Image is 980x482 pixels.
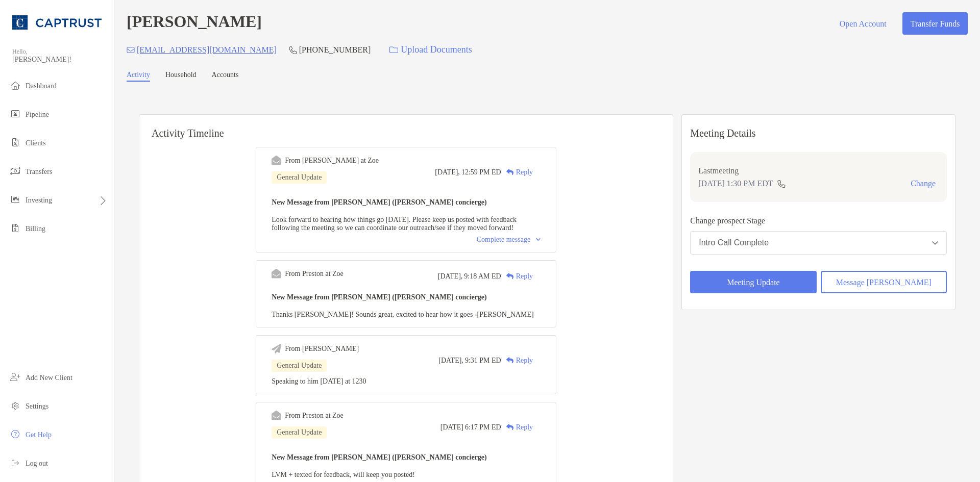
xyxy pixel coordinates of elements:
[165,71,197,82] a: Household
[699,238,769,247] div: Intro Call Complete
[12,56,108,64] span: [PERSON_NAME]!
[821,271,947,293] button: Message [PERSON_NAME]
[26,168,52,175] span: Transfers
[285,270,344,278] div: From Preston at Zoe
[285,412,344,420] div: From Preston at Zoe
[536,238,541,241] img: Chevron icon
[777,180,786,188] img: communication type
[26,431,52,439] span: Get Help
[908,179,939,189] button: Change
[285,345,359,353] div: From [PERSON_NAME]
[26,82,57,90] span: Dashboard
[383,39,478,61] a: Upload Documents
[272,344,281,353] img: Event icon
[26,225,45,233] span: Billing
[698,177,773,190] p: [DATE] 1:30 PM EDT
[127,47,135,53] img: Email Icon
[272,411,281,420] img: Event icon
[289,46,297,54] img: Phone Icon
[299,43,371,56] p: [PHONE_NUMBER]
[26,111,49,118] span: Pipeline
[272,269,281,278] img: Event icon
[465,357,501,365] span: 9:31 PM ED
[272,216,517,232] span: Look forward to hearing how things go [DATE]. Please keep us posted with feedback following the m...
[501,271,533,282] div: Reply
[506,169,514,175] img: Reply icon
[139,115,673,139] h6: Activity Timeline
[272,198,487,206] b: New Message from [PERSON_NAME] ([PERSON_NAME] concierge)
[272,360,327,372] div: General Update
[26,402,48,410] span: Settings
[272,156,281,165] img: Event icon
[212,71,239,82] a: Accounts
[690,271,816,293] button: Meeting Update
[12,4,102,41] img: CAPTRUST Logo
[438,357,463,365] span: [DATE],
[272,311,534,318] span: Thanks [PERSON_NAME]! Sounds great, excited to hear how it goes -[PERSON_NAME]
[435,168,460,176] span: [DATE],
[9,456,21,469] img: logout icon
[127,71,150,82] a: Activity
[438,272,463,281] span: [DATE],
[831,12,894,35] button: Open Account
[9,165,21,177] img: transfers icon
[501,355,533,366] div: Reply
[477,236,541,244] div: Complete message
[464,272,501,281] span: 9:18 AM ED
[506,273,514,280] img: Reply icon
[26,139,46,147] span: Clients
[26,374,72,382] span: Add New Client
[902,12,968,35] button: Transfer Funds
[9,193,21,206] img: investing icon
[9,222,21,234] img: billing icon
[690,214,947,227] p: Change prospect Stage
[690,231,947,255] button: Intro Call Complete
[461,168,501,176] span: 12:59 PM ED
[389,46,398,54] img: button icon
[506,424,514,430] img: Reply icon
[26,196,52,204] span: Investing
[506,357,514,364] img: Reply icon
[285,157,379,165] div: From [PERSON_NAME] at Zoe
[501,422,533,433] div: Reply
[9,108,21,120] img: pipeline icon
[9,79,21,91] img: dashboard icon
[272,426,327,439] div: General Update
[26,460,48,467] span: Log out
[698,164,939,177] p: Last meeting
[272,377,366,385] span: Speaking to him [DATE] at 1230
[272,293,487,301] b: New Message from [PERSON_NAME] ([PERSON_NAME] concierge)
[9,399,21,412] img: settings icon
[272,471,415,478] span: LVM + texted for feedback, will keep you posted!
[9,428,21,440] img: get-help icon
[501,167,533,177] div: Reply
[440,423,463,432] span: [DATE]
[932,241,938,245] img: Open dropdown arrow
[690,127,947,140] p: Meeting Details
[137,43,277,56] p: [EMAIL_ADDRESS][DOMAIN_NAME]
[272,453,487,461] b: New Message from [PERSON_NAME] ([PERSON_NAME] concierge)
[272,171,327,184] div: General Update
[9,371,21,383] img: add_new_client icon
[465,423,501,432] span: 6:17 PM ED
[127,12,262,35] h4: [PERSON_NAME]
[9,136,21,148] img: clients icon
